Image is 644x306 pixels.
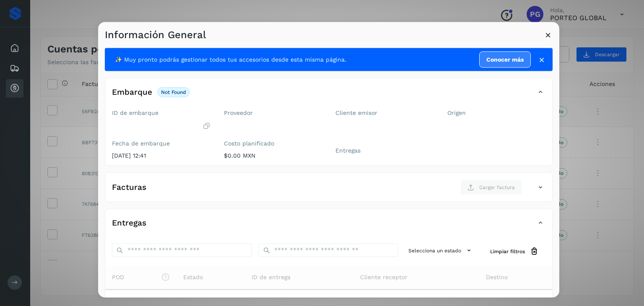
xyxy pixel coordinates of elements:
span: ID de entrega [252,273,291,282]
div: FacturasCargar factura [105,180,552,202]
span: Limpiar filtros [490,247,525,255]
button: Selecciona un estado [405,244,477,257]
button: Limpiar filtros [483,244,545,259]
h4: Entregas [112,218,146,228]
button: Cargar factura [460,180,522,195]
span: Cargar factura [479,184,515,191]
label: Entregas [335,147,434,154]
label: Fecha de embarque [112,140,210,147]
label: Cliente emisor [335,109,434,117]
p: not found [161,89,186,95]
label: Costo planificado [224,140,322,147]
h3: Información General [105,29,206,41]
span: Cliente receptor [360,273,408,282]
h4: Embarque [112,87,152,97]
label: Origen [447,109,546,117]
p: [DATE] 12:41 [112,152,210,159]
h4: Facturas [112,182,146,192]
span: Estado [183,273,203,282]
label: Proveedor [224,109,322,117]
p: $0.00 MXN [224,152,322,159]
div: Embarquenot found [105,85,552,106]
label: ID de embarque [112,109,210,117]
span: Destino [486,273,508,282]
a: Conocer más [479,52,531,68]
span: POD [112,273,170,282]
div: Entregas [105,216,552,237]
span: ✨ Muy pronto podrás gestionar todos tus accesorios desde esta misma página. [115,55,346,64]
